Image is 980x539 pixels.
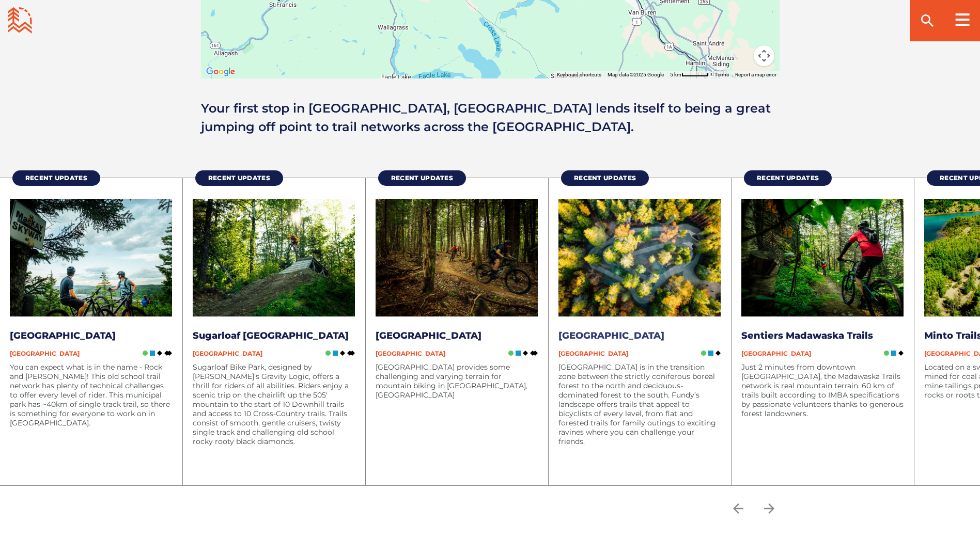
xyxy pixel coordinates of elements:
img: Green Circle [701,351,706,356]
p: You can expect what is in the name - Rock and [PERSON_NAME]! This old school trail network has pl... [10,362,172,427]
p: [GEOGRAPHIC_DATA] is in the transition zone between the strictly coniferous boreal forest to the ... [558,362,721,446]
span: Map data ©2025 Google [608,72,664,77]
img: Double Black DIamond [347,351,355,356]
span: Recent Updates [391,174,453,182]
img: Blue Square [516,351,521,356]
a: Terms (opens in new tab) [714,72,729,77]
img: Black Diamond [157,351,162,356]
span: Recent Updates [25,174,87,182]
p: Just 2 minutes from downtown [GEOGRAPHIC_DATA], the Madawaska Trails network is real mountain ter... [741,362,904,418]
a: Recent Updates [561,170,649,186]
img: Google [204,65,238,78]
img: Green Circle [325,351,331,356]
p: Sugarloaf Bike Park, designed by [PERSON_NAME]’s Gravity Logic, offers a thrill for riders of all... [193,362,355,446]
img: Black Diamond [523,351,528,356]
img: Black Diamond [715,351,721,356]
img: Green Circle [508,351,514,356]
a: Recent Updates [744,170,832,186]
span: 5 km [670,72,681,77]
a: Recent Updates [195,170,283,186]
span: [GEOGRAPHIC_DATA] [558,350,628,357]
img: Blue Square [891,351,896,356]
a: [GEOGRAPHIC_DATA] [558,330,664,341]
img: Double Black DIamond [530,351,538,356]
a: Open this area in Google Maps (opens a new window) [204,65,238,78]
span: Recent Updates [208,174,270,182]
img: Green Circle [884,351,889,356]
span: [GEOGRAPHIC_DATA] [741,350,811,357]
ion-icon: search [919,12,936,29]
a: Sugarloaf [GEOGRAPHIC_DATA] [193,330,349,341]
ion-icon: arrow back [730,501,746,516]
span: [GEOGRAPHIC_DATA] [193,350,262,357]
img: Black Diamond [898,351,904,356]
a: Sentiers Madawaska Trails [741,330,873,341]
img: Blue Square [333,351,338,356]
img: Double Black DIamond [164,351,172,356]
span: [GEOGRAPHIC_DATA] [376,350,445,357]
p: Your first stop in [GEOGRAPHIC_DATA], [GEOGRAPHIC_DATA] lends itself to being a great jumping off... [201,99,780,136]
button: Map camera controls [754,45,774,66]
ion-icon: arrow forward [761,501,777,516]
a: [GEOGRAPHIC_DATA] [376,330,481,341]
img: Blue Square [708,351,713,356]
span: Recent Updates [757,174,819,182]
a: Report a map error [735,72,776,77]
button: Map Scale: 5 km per 48 pixels [667,71,711,78]
a: Recent Updates [378,170,466,186]
p: [GEOGRAPHIC_DATA] provides some challenging and varying terrain for mountain biking in [GEOGRAPHI... [376,362,538,400]
button: Keyboard shortcuts [557,71,601,78]
a: [GEOGRAPHIC_DATA] [10,330,116,341]
img: Blue Square [150,351,155,356]
span: Recent Updates [574,174,636,182]
span: [GEOGRAPHIC_DATA] [10,350,80,357]
img: Green Circle [143,351,148,356]
a: Recent Updates [12,170,100,186]
img: Black Diamond [340,351,345,356]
